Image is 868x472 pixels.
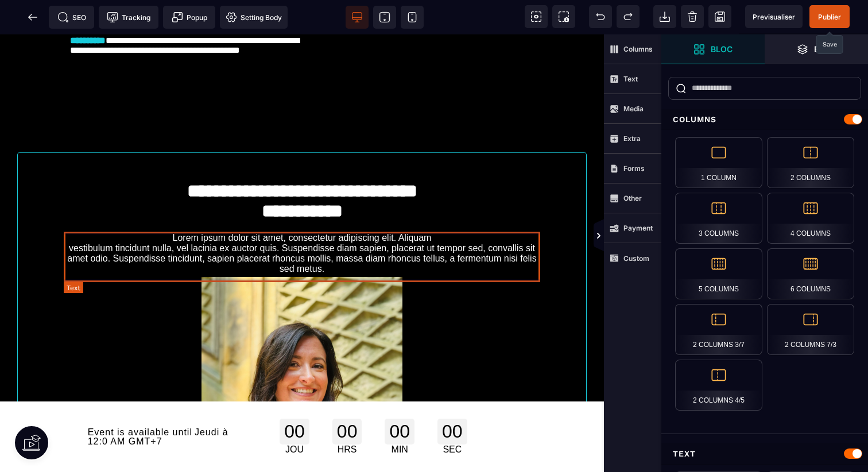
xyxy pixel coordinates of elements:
[623,254,649,263] strong: Custom
[675,248,762,299] div: 5 Columns
[57,11,86,23] span: SEO
[675,137,762,188] div: 1 Column
[767,248,854,299] div: 6 Columns
[623,224,653,232] strong: Payment
[437,410,467,420] div: SEC
[765,34,868,64] span: Open Layer Manager
[818,13,841,21] span: Publier
[107,11,150,23] span: Tracking
[623,134,641,143] strong: Extra
[623,104,644,113] strong: Media
[767,137,854,188] div: 2 Columns
[385,410,414,420] div: MIN
[711,45,733,53] strong: Bloc
[525,5,548,28] span: View components
[661,34,765,64] span: Open Blocks
[661,443,868,465] div: Text
[675,304,762,355] div: 2 Columns 3/7
[623,164,645,173] strong: Forms
[385,384,414,410] div: 00
[332,410,362,420] div: HRS
[767,304,854,355] div: 2 Columns 7/3
[280,410,309,420] div: JOU
[745,5,803,28] span: Preview
[88,393,192,403] span: Event is available until
[226,11,282,23] span: Setting Body
[753,13,795,21] span: Previsualiser
[661,109,868,130] div: Columns
[675,193,762,244] div: 3 Columns
[332,384,362,410] div: 00
[767,193,854,244] div: 4 Columns
[172,11,207,23] span: Popup
[280,384,309,410] div: 00
[623,45,653,53] strong: Columns
[623,75,638,83] strong: Text
[437,384,467,410] div: 00
[814,45,836,53] strong: Body
[64,196,540,243] text: Lorem ipsum dolor sit amet, consectetur adipiscing elit. Aliquam vestibulum tincidunt nulla, vel ...
[675,360,762,411] div: 2 Columns 4/5
[88,393,228,412] span: Jeudi à 12:0 AM GMT+7
[623,194,642,202] strong: Other
[552,5,575,28] span: Screenshot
